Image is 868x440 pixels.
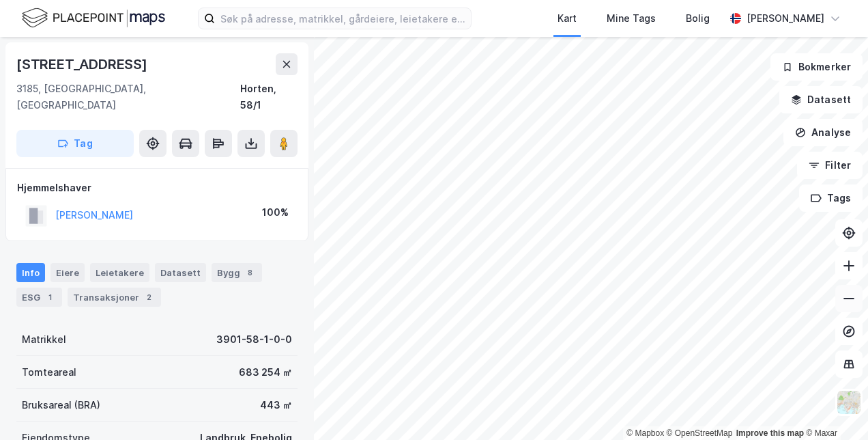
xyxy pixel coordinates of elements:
div: 3185, [GEOGRAPHIC_DATA], [GEOGRAPHIC_DATA] [16,81,240,113]
button: Tags [799,184,863,212]
div: Transaksjoner [68,288,161,307]
a: OpenStreetMap [667,428,733,438]
div: [STREET_ADDRESS] [16,53,150,75]
a: Mapbox [626,428,664,438]
iframe: Chat Widget [800,374,868,440]
div: Kart [558,10,577,27]
div: Bruksareal (BRA) [22,397,100,413]
div: Tomteareal [22,364,76,381]
img: logo.f888ab2527a4732fd821a326f86c7f29.svg [22,6,165,30]
div: Datasett [155,263,206,282]
div: ESG [16,288,62,307]
div: Horten, 58/1 [240,81,298,113]
button: Datasett [779,86,863,113]
a: Improve this map [736,428,804,438]
div: 3901-58-1-0-0 [216,331,292,348]
div: Matrikkel [22,331,66,348]
div: 443 ㎡ [260,397,292,413]
div: Bygg [212,263,262,282]
div: Eiere [50,263,85,282]
button: Analyse [783,119,863,146]
div: 1 [43,290,57,304]
div: [PERSON_NAME] [747,10,824,27]
button: Tag [16,130,134,157]
div: 8 [243,266,257,279]
div: Hjemmelshaver [17,180,297,196]
div: Bolig [686,10,710,27]
div: 100% [262,204,289,221]
div: Leietakere [90,263,149,282]
div: 2 [142,290,156,304]
button: Bokmerker [770,53,863,81]
div: 683 254 ㎡ [239,364,292,381]
div: Kontrollprogram for chat [800,374,868,440]
div: Mine Tags [607,10,656,27]
button: Filter [797,152,863,179]
input: Søk på adresse, matrikkel, gårdeiere, leietakere eller personer [215,8,471,29]
div: Info [16,263,45,282]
